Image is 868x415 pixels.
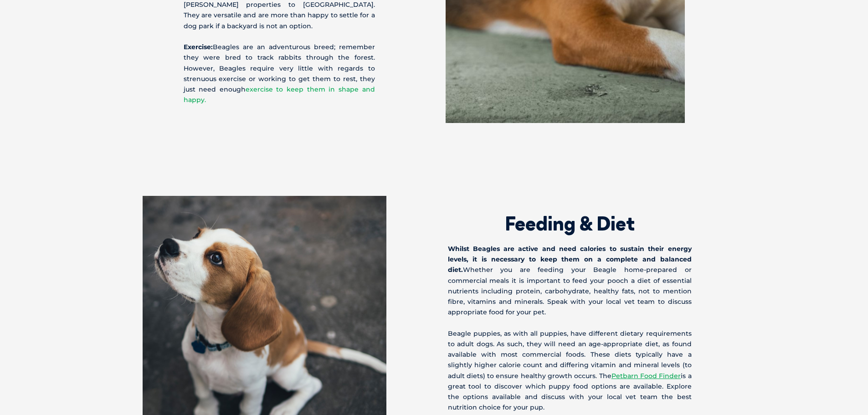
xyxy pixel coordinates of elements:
[184,85,375,104] a: exercise to keep them in shape and happy.
[448,328,692,413] p: Beagle puppies, as with all puppies, have different dietary requirements to adult dogs. As such, ...
[448,244,692,318] p: Whether you are feeding your Beagle home-prepared or commercial meals it is important to feed you...
[184,43,213,51] strong: Exercise:
[611,372,681,380] a: Petbarn Food Finder
[448,245,692,274] strong: Whilst Beagles are active and need calories to sustain their energy levels, it is necessary to ke...
[184,42,375,105] p: Beagles are an adventurous breed; remember they were bred to track rabbits through the forest. Ho...
[448,214,692,233] h2: Feeding & Diet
